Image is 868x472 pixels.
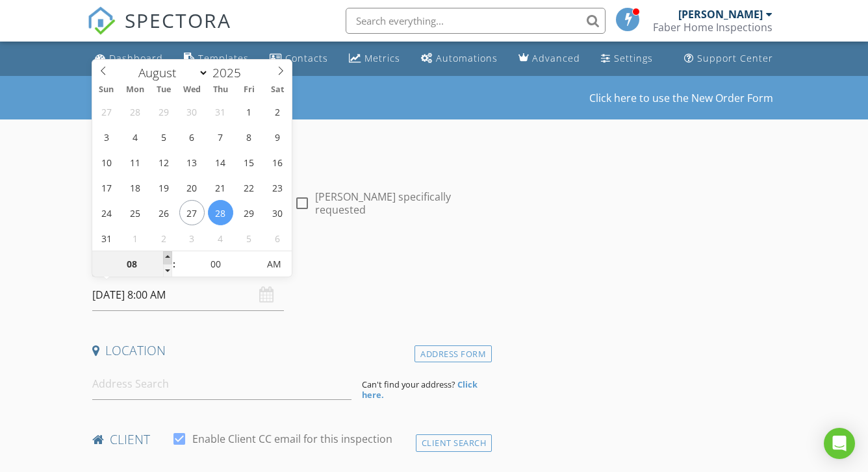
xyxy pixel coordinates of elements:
[209,64,251,81] input: Year
[179,149,205,175] span: August 13, 2025
[151,225,176,251] span: September 2, 2025
[208,149,233,175] span: August 14, 2025
[415,345,492,363] div: Address Form
[208,200,233,225] span: August 28, 2025
[208,225,233,251] span: September 4, 2025
[364,52,400,64] div: Metrics
[678,8,763,21] div: [PERSON_NAME]
[532,52,580,64] div: Advanced
[198,52,249,64] div: Templates
[256,251,292,277] span: Click to toggle
[179,225,205,251] span: September 3, 2025
[416,47,503,71] a: Automations (Basic)
[236,99,262,124] span: August 1, 2025
[264,86,292,94] span: Sat
[94,200,119,225] span: August 24, 2025
[589,93,773,103] a: Click here to use the New Order Form
[236,200,262,225] span: August 29, 2025
[208,175,233,200] span: August 21, 2025
[697,52,773,64] div: Support Center
[236,124,262,149] span: August 8, 2025
[192,432,392,445] label: Enable Client CC email for this inspection
[265,124,290,149] span: August 9, 2025
[679,47,778,71] a: Support Center
[94,175,119,200] span: August 17, 2025
[614,52,653,64] div: Settings
[235,86,264,94] span: Fri
[122,225,147,251] span: September 1, 2025
[416,434,492,452] div: Client Search
[265,149,290,175] span: August 16, 2025
[207,86,235,94] span: Thu
[122,175,147,200] span: August 18, 2025
[151,124,176,149] span: August 5, 2025
[824,428,855,459] div: Open Intercom Messenger
[151,200,176,225] span: August 26, 2025
[149,86,178,94] span: Tue
[92,368,352,400] input: Address Search
[236,225,262,251] span: September 5, 2025
[109,52,163,64] div: Dashboard
[172,251,176,277] span: :
[122,200,147,225] span: August 25, 2025
[344,47,405,71] a: Metrics
[346,8,606,34] input: Search everything...
[285,52,328,64] div: Contacts
[179,200,205,225] span: August 27, 2025
[236,175,262,200] span: August 22, 2025
[236,149,262,175] span: August 15, 2025
[94,225,119,251] span: August 31, 2025
[264,47,333,71] a: Contacts
[265,225,290,251] span: September 6, 2025
[151,175,176,200] span: August 19, 2025
[362,379,478,401] strong: Click here.
[265,200,290,225] span: August 30, 2025
[265,175,290,200] span: August 23, 2025
[208,124,233,149] span: August 7, 2025
[178,86,207,94] span: Wed
[90,47,168,71] a: Dashboard
[151,149,176,175] span: August 12, 2025
[92,86,121,94] span: Sun
[596,47,658,71] a: Settings
[87,18,231,45] a: SPECTORA
[265,99,290,124] span: August 2, 2025
[179,124,205,149] span: August 6, 2025
[513,47,585,71] a: Advanced
[122,99,147,124] span: July 28, 2025
[122,149,147,175] span: August 11, 2025
[179,99,205,124] span: July 30, 2025
[121,86,149,94] span: Mon
[94,149,119,175] span: August 10, 2025
[92,431,487,448] h4: client
[94,124,119,149] span: August 3, 2025
[92,279,285,311] input: Select date
[94,99,119,124] span: July 27, 2025
[179,47,254,71] a: Templates
[208,99,233,124] span: July 31, 2025
[362,379,455,390] span: Can't find your address?
[122,124,147,149] span: August 4, 2025
[436,52,498,64] div: Automations
[87,6,116,35] img: The Best Home Inspection Software - Spectora
[92,342,487,359] h4: Location
[151,99,176,124] span: July 29, 2025
[125,6,231,34] span: SPECTORA
[179,175,205,200] span: August 20, 2025
[653,21,772,34] div: Faber Home Inspections
[315,190,487,216] label: [PERSON_NAME] specifically requested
